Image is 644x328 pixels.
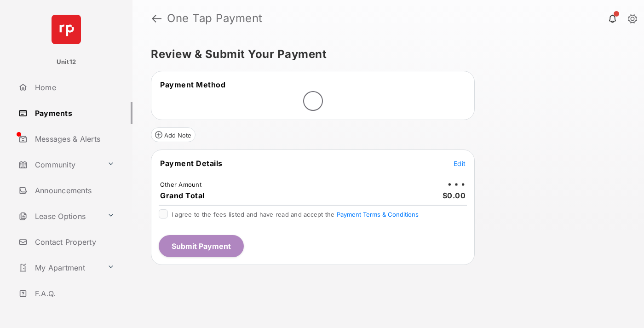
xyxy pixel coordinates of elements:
[443,191,466,200] span: $0.00
[454,159,466,168] button: Edit
[454,160,466,167] span: Edit
[151,49,618,60] h5: Review & Submit Your Payment
[15,282,132,305] a: F.A.Q.
[57,58,76,67] p: Unit12
[15,128,132,150] a: Messages & Alerts
[151,127,195,142] button: Add Note
[15,179,132,201] a: Announcements
[160,191,205,200] span: Grand Total
[15,231,132,253] a: Contact Property
[15,205,103,227] a: Lease Options
[15,257,103,279] a: My Apartment
[160,80,225,89] span: Payment Method
[159,235,244,257] button: Submit Payment
[15,102,132,124] a: Payments
[167,13,263,24] strong: One Tap Payment
[337,211,419,218] button: I agree to the fees listed and have read and accept the
[15,154,103,176] a: Community
[15,76,132,98] a: Home
[160,159,223,168] span: Payment Details
[160,180,202,189] td: Other Amount
[52,15,81,44] img: svg+xml;base64,PHN2ZyB4bWxucz0iaHR0cDovL3d3dy53My5vcmcvMjAwMC9zdmciIHdpZHRoPSI2NCIgaGVpZ2h0PSI2NC...
[172,211,419,218] span: I agree to the fees listed and have read and accept the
